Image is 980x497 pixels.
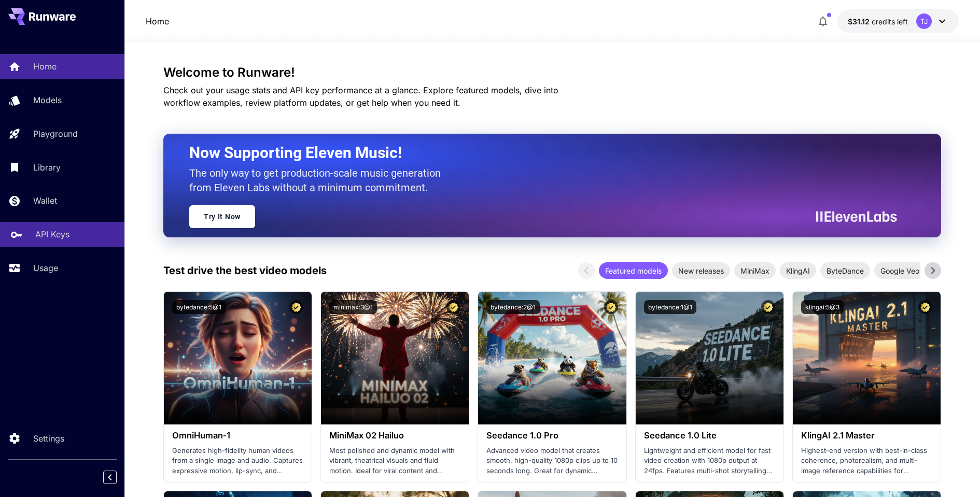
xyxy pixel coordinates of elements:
p: Usage [33,262,58,274]
button: Certified Model – Vetted for best performance and includes a commercial license. [761,300,775,314]
p: Library [33,161,61,174]
h3: Seedance 1.0 Pro [486,431,618,441]
span: Google Veo [874,265,926,276]
div: $31.11548 [848,16,908,27]
h3: OmniHuman‑1 [172,431,303,441]
img: alt [478,292,626,424]
div: ByteDance [820,262,870,279]
button: Certified Model – Vetted for best performance and includes a commercial license. [446,300,460,314]
span: KlingAI [780,265,816,276]
p: Generates high-fidelity human videos from a single image and audio. Captures expressive motion, l... [172,446,303,476]
h3: Welcome to Runware! [163,65,941,80]
div: KlingAI [780,262,816,279]
h2: Now Supporting Eleven Music! [189,143,889,163]
p: Playground [33,127,78,140]
span: ByteDance [820,265,870,276]
span: Check out your usage stats and API key performance at a glance. Explore featured models, dive int... [163,85,558,108]
p: Wallet [33,194,57,207]
span: MiniMax [734,265,776,276]
div: Featured models [599,262,668,279]
p: API Keys [35,228,69,240]
img: alt [321,292,469,424]
h3: MiniMax 02 Hailuo [329,431,460,441]
button: Collapse sidebar [103,471,117,484]
p: Home [33,60,57,73]
div: New releases [672,262,730,279]
h3: Seedance 1.0 Lite [644,431,775,441]
p: Most polished and dynamic model with vibrant, theatrical visuals and fluid motion. Ideal for vira... [329,446,460,476]
span: New releases [672,265,730,276]
button: Certified Model – Vetted for best performance and includes a commercial license. [918,300,932,314]
p: Advanced video model that creates smooth, high-quality 1080p clips up to 10 seconds long. Great f... [486,446,618,476]
span: Featured models [599,265,668,276]
p: Highest-end version with best-in-class coherence, photorealism, and multi-image reference capabil... [801,446,932,476]
h3: KlingAI 2.1 Master [801,431,932,441]
nav: breadcrumb [146,15,169,27]
button: klingai:5@3 [801,300,844,314]
p: Models [33,94,62,106]
p: The only way to get production-scale music generation from Eleven Labs without a minimum commitment. [189,166,449,195]
button: bytedance:2@1 [486,300,540,314]
p: Settings [33,432,64,445]
img: alt [636,292,783,424]
button: bytedance:5@1 [172,300,226,314]
p: Lightweight and efficient model for fast video creation with 1080p output at 24fps. Features mult... [644,446,775,476]
button: Certified Model – Vetted for best performance and includes a commercial license. [604,300,618,314]
span: $31.12 [848,17,872,26]
button: $31.11548TJ [837,9,959,33]
div: Collapse sidebar [111,468,124,487]
a: Try It Now [189,205,255,228]
img: alt [793,292,941,424]
button: Certified Model – Vetted for best performance and includes a commercial license. [289,300,303,314]
div: MiniMax [734,262,776,279]
button: minimax:3@1 [329,300,377,314]
img: alt [164,292,312,424]
button: bytedance:1@1 [644,300,696,314]
p: Test drive the best video models [163,263,327,278]
span: credits left [872,17,908,26]
div: Google Veo [874,262,926,279]
a: Home [146,15,169,27]
div: TJ [916,13,932,29]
